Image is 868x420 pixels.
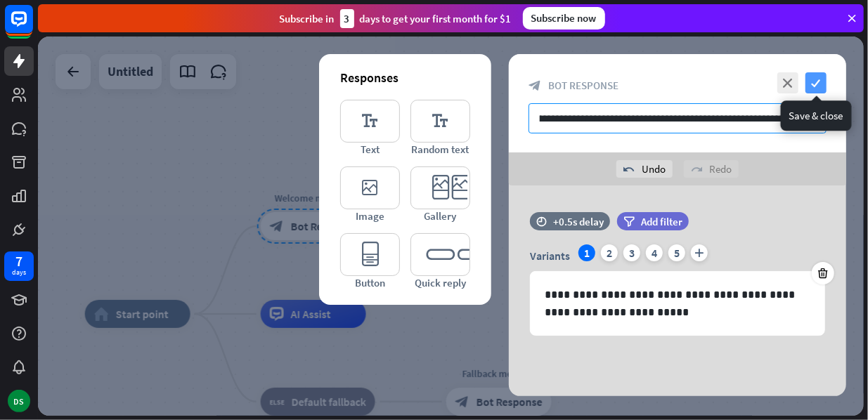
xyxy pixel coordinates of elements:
i: undo [623,164,635,175]
span: Add filter [641,215,682,228]
span: Bot Response [548,79,618,92]
a: 7 days [4,251,34,281]
i: block_bot_response [529,79,541,92]
i: plus [691,244,708,261]
i: time [536,216,547,226]
button: Open LiveChat chat widget [11,6,53,48]
div: 3 [623,244,640,261]
div: Subscribe in days to get your first month for $1 [280,9,512,28]
div: 1 [578,244,595,261]
div: DS [8,390,30,412]
div: 2 [601,244,618,261]
i: close [777,72,798,93]
div: Redo [684,160,739,178]
i: check [805,72,827,93]
div: days [12,268,26,277]
i: redo [691,164,702,175]
i: filter [623,216,635,227]
div: 5 [668,244,685,261]
div: 4 [646,244,663,261]
div: Subscribe now [523,7,605,29]
span: Variants [530,249,570,263]
div: +0.5s delay [553,215,604,228]
div: 3 [340,9,354,28]
div: Undo [616,160,673,178]
div: 7 [15,255,22,268]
